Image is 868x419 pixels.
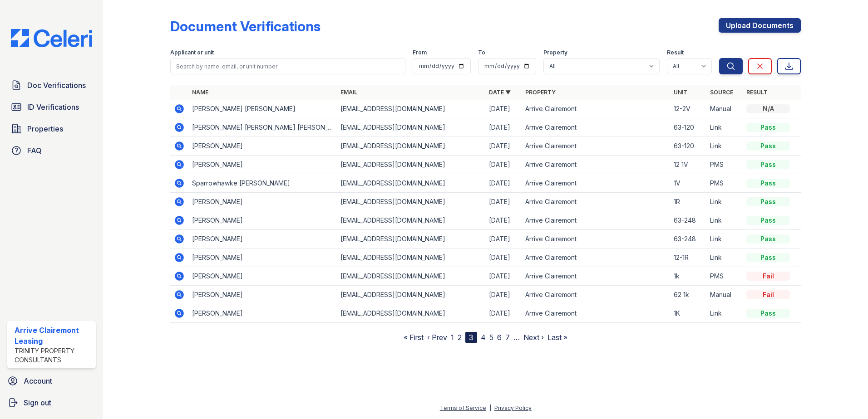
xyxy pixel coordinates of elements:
[522,193,670,211] td: Arrive Clairemont
[706,156,743,174] td: PMS
[27,123,63,134] span: Properties
[485,118,522,137] td: [DATE]
[523,333,544,342] a: Next ›
[170,58,405,74] input: Search by name, email, or unit number
[706,137,743,156] td: Link
[337,100,485,118] td: [EMAIL_ADDRESS][DOMAIN_NAME]
[188,248,337,267] td: [PERSON_NAME]
[670,156,706,174] td: 12 1V
[489,333,493,342] a: 5
[337,286,485,304] td: [EMAIL_ADDRESS][DOMAIN_NAME]
[674,89,687,96] a: Unit
[170,49,214,56] label: Applicant or unit
[746,160,790,169] div: Pass
[170,18,321,34] div: Document Verifications
[522,118,670,137] td: Arrive Clairemont
[440,404,486,411] a: Terms of Service
[4,394,99,412] a: Sign out
[404,333,424,342] a: « First
[670,304,706,323] td: 1K
[481,333,486,342] a: 4
[188,211,337,230] td: [PERSON_NAME]
[7,120,96,138] a: Properties
[746,290,790,299] div: Fail
[192,89,208,96] a: Name
[188,118,337,137] td: [PERSON_NAME] [PERSON_NAME] [PERSON_NAME]
[489,404,491,411] div: |
[188,174,337,193] td: Sparrowhawke [PERSON_NAME]
[522,230,670,248] td: Arrive Clairemont
[465,332,477,343] div: 3
[543,49,567,56] label: Property
[337,193,485,211] td: [EMAIL_ADDRESS][DOMAIN_NAME]
[188,304,337,323] td: [PERSON_NAME]
[522,286,670,304] td: Arrive Clairemont
[670,137,706,156] td: 63-120
[485,137,522,156] td: [DATE]
[547,333,567,342] a: Last »
[667,49,684,56] label: Result
[706,248,743,267] td: Link
[478,49,485,56] label: To
[494,404,532,411] a: Privacy Policy
[337,156,485,174] td: [EMAIL_ADDRESS][DOMAIN_NAME]
[746,197,790,206] div: Pass
[337,137,485,156] td: [EMAIL_ADDRESS][DOMAIN_NAME]
[337,248,485,267] td: [EMAIL_ADDRESS][DOMAIN_NAME]
[4,29,99,47] img: CE_Logo_Blue-a8612792a0a2168367f1c8372b55b34899dd931a85d93a1a3d3e32e68fde9ad4.png
[670,193,706,211] td: 1R
[337,304,485,323] td: [EMAIL_ADDRESS][DOMAIN_NAME]
[670,248,706,267] td: 12-1R
[7,98,96,116] a: ID Verifications
[27,145,42,156] span: FAQ
[485,193,522,211] td: [DATE]
[337,267,485,286] td: [EMAIL_ADDRESS][DOMAIN_NAME]
[513,332,520,343] span: …
[746,179,790,188] div: Pass
[522,156,670,174] td: Arrive Clairemont
[497,333,502,342] a: 6
[24,397,51,408] span: Sign out
[746,253,790,262] div: Pass
[413,49,427,56] label: From
[337,118,485,137] td: [EMAIL_ADDRESS][DOMAIN_NAME]
[505,333,510,342] a: 7
[706,267,743,286] td: PMS
[485,304,522,323] td: [DATE]
[485,100,522,118] td: [DATE]
[522,100,670,118] td: Arrive Clairemont
[340,89,357,96] a: Email
[188,137,337,156] td: [PERSON_NAME]
[670,286,706,304] td: 62 1k
[522,267,670,286] td: Arrive Clairemont
[15,325,92,346] div: Arrive Clairemont Leasing
[485,267,522,286] td: [DATE]
[7,141,96,160] a: FAQ
[746,104,790,113] div: N/A
[337,211,485,230] td: [EMAIL_ADDRESS][DOMAIN_NAME]
[522,174,670,193] td: Arrive Clairemont
[706,304,743,323] td: Link
[706,230,743,248] td: Link
[746,309,790,318] div: Pass
[522,248,670,267] td: Arrive Clairemont
[489,89,511,96] a: Date ▼
[706,118,743,137] td: Link
[7,76,96,94] a: Doc Verifications
[337,230,485,248] td: [EMAIL_ADDRESS][DOMAIN_NAME]
[485,230,522,248] td: [DATE]
[27,102,79,112] span: ID Verifications
[15,346,92,365] div: Trinity Property Consultants
[485,211,522,230] td: [DATE]
[746,216,790,225] div: Pass
[710,89,733,96] a: Source
[188,230,337,248] td: [PERSON_NAME]
[670,211,706,230] td: 63-248
[746,272,790,281] div: Fail
[706,286,743,304] td: Manual
[24,375,52,386] span: Account
[670,230,706,248] td: 63-248
[706,193,743,211] td: Link
[337,174,485,193] td: [EMAIL_ADDRESS][DOMAIN_NAME]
